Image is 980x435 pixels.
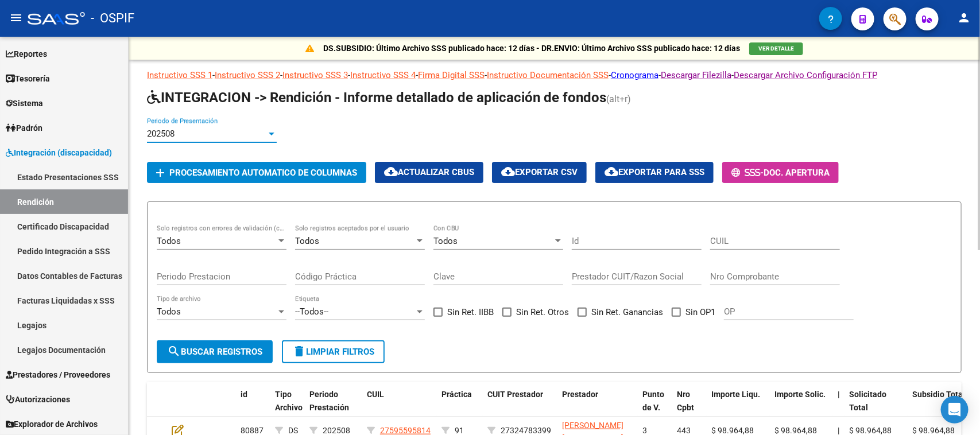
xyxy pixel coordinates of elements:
span: Subsidio Total [912,390,965,399]
span: Tipo Archivo [275,390,303,412]
span: Solicitado Total [849,390,886,412]
span: INTEGRACION -> Rendición - Informe detallado de aplicación de fondos [147,90,606,106]
mat-icon: menu [9,11,23,25]
span: Actualizar CBUs [384,167,474,177]
button: Procesamiento automatico de columnas [147,162,366,183]
span: Doc. Apertura [764,168,830,178]
span: Tesorería [6,72,50,85]
p: - - - - - - - - [147,69,962,81]
mat-icon: delete [292,344,306,358]
span: 27595595814 [380,426,431,435]
span: Todos [157,306,181,317]
a: Instructivo SSS 3 [282,70,348,80]
span: Todos [295,236,319,246]
span: Sin Ret. Ganancias [591,305,663,319]
a: Instructivo SSS 2 [215,70,280,80]
span: Explorador de Archivos [6,418,98,430]
p: DS.SUBSIDIO: Último Archivo SSS publicado hace: 12 días - DR.ENVIO: Último Archivo SSS publicado ... [323,42,740,55]
button: -Doc. Apertura [722,162,839,183]
datatable-header-cell: Importe Liqu. [707,382,770,433]
span: id [241,390,247,399]
span: DS [288,426,298,435]
datatable-header-cell: Subsidio Total [908,382,971,433]
span: Autorizaciones [6,393,70,406]
datatable-header-cell: Solicitado Total [845,382,908,433]
span: | [838,390,840,399]
span: 443 [677,426,691,435]
span: Reportes [6,48,47,60]
span: Nro Cpbt [677,390,694,412]
span: - OSPIF [91,6,134,31]
span: Todos [433,236,458,246]
span: Importe Solic. [774,390,826,399]
span: Sin OP1 [685,305,715,319]
span: Prestador [562,390,598,399]
span: Procesamiento automatico de columnas [169,168,357,178]
datatable-header-cell: Nro Cpbt [672,382,707,433]
datatable-header-cell: id [236,382,270,433]
span: Padrón [6,122,42,134]
span: 3 [642,426,647,435]
span: (alt+r) [606,94,631,104]
span: $ 98.964,88 [711,426,754,435]
span: CUIT Prestador [487,390,543,399]
span: Limpiar filtros [292,347,374,357]
span: Buscar registros [167,347,262,357]
mat-icon: cloud_download [384,165,398,178]
a: Descargar Filezilla [661,70,731,80]
datatable-header-cell: Práctica [437,382,483,433]
span: Sistema [6,97,43,110]
mat-icon: add [153,166,167,180]
button: Actualizar CBUs [375,162,483,183]
span: Sin Ret. Otros [516,305,569,319]
span: CUIL [367,390,384,399]
span: Prestadores / Proveedores [6,368,110,381]
datatable-header-cell: CUIL [362,382,437,433]
datatable-header-cell: Importe Solic. [770,382,833,433]
button: Limpiar filtros [282,340,385,363]
span: Periodo Prestación [309,390,349,412]
a: Firma Digital SSS [418,70,485,80]
a: Cronograma [611,70,659,80]
span: 91 [455,426,464,435]
a: Instructivo SSS 4 [350,70,416,80]
span: 27324783399 [501,426,551,435]
datatable-header-cell: Punto de V. [638,382,672,433]
mat-icon: person [957,11,971,25]
span: $ 98.964,88 [912,426,955,435]
span: Integración (discapacidad) [6,146,112,159]
span: Todos [157,236,181,246]
button: Exportar para SSS [595,162,714,183]
span: Importe Liqu. [711,390,760,399]
span: $ 98.964,88 [849,426,892,435]
span: Punto de V. [642,390,664,412]
datatable-header-cell: | [833,382,845,433]
span: Exportar para SSS [605,167,704,177]
a: Instructivo Documentación SSS [487,70,609,80]
span: --Todos-- [295,306,328,317]
span: VER DETALLE [758,45,794,52]
span: - [731,168,764,178]
span: 202508 [147,129,175,139]
datatable-header-cell: Prestador [557,382,638,433]
span: Exportar CSV [501,167,578,177]
span: Sin Ret. IIBB [447,305,494,319]
span: 202508 [323,426,350,435]
button: Exportar CSV [492,162,587,183]
mat-icon: cloud_download [605,165,618,178]
span: Práctica [441,390,472,399]
a: Instructivo SSS 1 [147,70,212,80]
datatable-header-cell: Periodo Prestación [305,382,362,433]
mat-icon: search [167,344,181,358]
datatable-header-cell: Tipo Archivo [270,382,305,433]
datatable-header-cell: CUIT Prestador [483,382,557,433]
span: | [838,426,839,435]
mat-icon: cloud_download [501,165,515,178]
button: VER DETALLE [749,42,803,55]
span: $ 98.964,88 [774,426,817,435]
a: Descargar Archivo Configuración FTP [734,70,877,80]
div: Open Intercom Messenger [941,396,969,424]
button: Buscar registros [157,340,273,363]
